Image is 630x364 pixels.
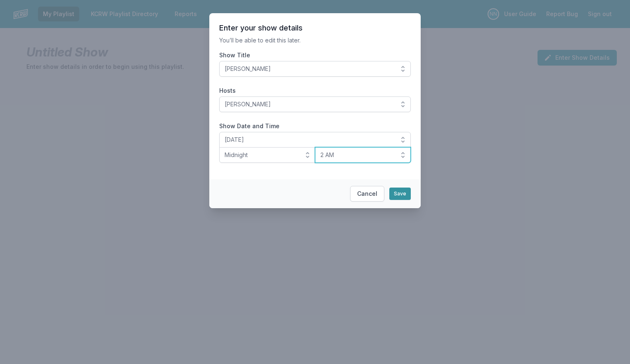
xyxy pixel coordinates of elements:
header: Enter your show details [219,23,411,33]
span: [DATE] [225,136,394,144]
legend: Show Date and Time [219,122,279,130]
label: Hosts [219,87,411,95]
button: [PERSON_NAME] [219,96,411,112]
p: You’ll be able to edit this later. [219,36,411,45]
span: 2 AM [320,151,394,159]
span: [PERSON_NAME] [225,65,394,73]
button: [PERSON_NAME] [219,61,411,77]
button: [DATE] [219,132,411,148]
button: 2 AM [315,147,411,163]
label: Show Title [219,51,411,59]
button: Cancel [350,186,384,202]
button: Save [389,188,411,200]
span: Midnight [225,151,298,159]
span: [PERSON_NAME] [225,100,394,108]
button: Midnight [219,147,315,163]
